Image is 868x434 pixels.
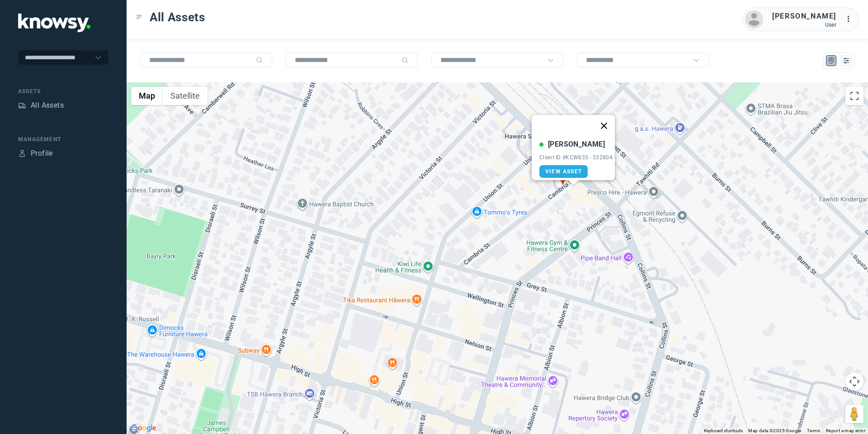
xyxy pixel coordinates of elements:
div: : [845,14,856,24]
button: Drag Pegman onto the map to open Street View [845,405,863,423]
a: AssetsAll Assets [18,100,64,111]
button: Map camera controls [845,372,863,391]
div: Toggle Menu [136,14,142,20]
tspan: ... [846,15,855,22]
button: Keyboard shortcuts [704,428,743,434]
button: Show satellite imagery [163,87,208,105]
div: [PERSON_NAME] [772,11,836,22]
button: Close [593,115,615,137]
div: Search [401,57,409,64]
div: Client ID #KCW835 - 332804 [539,154,613,161]
div: [PERSON_NAME] [548,139,605,150]
div: User [772,22,836,28]
a: Terms (opens in new tab) [807,428,821,433]
div: Assets [18,101,26,110]
button: Toggle fullscreen view [845,87,863,105]
span: Map data ©2025 Google [748,428,801,433]
a: Report a map error [826,428,865,433]
img: Application Logo [18,14,90,32]
img: avatar.png [745,10,763,29]
span: View Asset [545,168,582,175]
div: Assets [18,87,108,95]
div: Management [18,135,108,143]
a: ProfileProfile [18,148,53,159]
div: Search [256,57,263,64]
img: Google [129,422,159,434]
a: View Asset [539,165,588,178]
div: All Assets [31,100,64,111]
div: : [845,14,856,26]
a: Open this area in Google Maps (opens a new window) [129,422,159,434]
span: All Assets [150,9,205,25]
div: List [842,57,850,65]
div: Profile [18,149,26,157]
div: Map [827,57,835,65]
div: Profile [31,148,53,159]
button: Show street map [131,87,163,105]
